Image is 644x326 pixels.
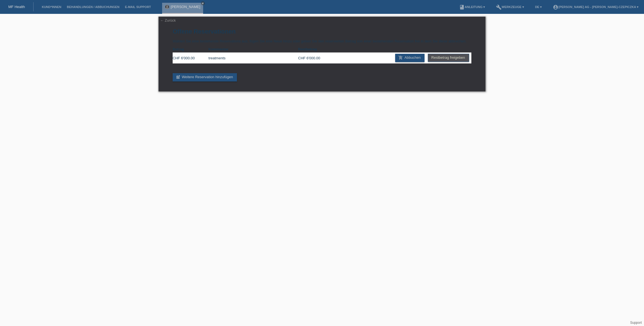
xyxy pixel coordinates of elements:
[173,53,208,63] td: CHF 6'000.00
[173,28,471,35] h1: Offene Reservationen
[173,73,237,81] a: post_addWeitere Reservation hinzufügen
[428,54,469,62] a: Restbetrag freigeben
[8,5,25,9] a: MF Health
[122,5,154,9] a: E-Mail Support
[298,46,334,53] th: Restbetrag
[553,4,558,10] i: account_circle
[208,53,298,63] td: treatments
[550,5,641,9] a: account_circle[PERSON_NAME] AG - [PERSON_NAME]-Czepiczka ▾
[201,2,204,5] i: close
[395,54,425,62] a: add_shopping_cartAbbuchen
[159,17,485,91] div: Wählen Sie eine bestehende Reservations aus, fügen Sie eine Neue hinzu oder geben Sie den reservi...
[630,321,642,325] a: Support
[171,5,200,9] a: [PERSON_NAME]
[39,5,64,9] a: Kund*innen
[532,5,545,9] a: DE ▾
[208,46,298,53] th: Kommentar
[459,4,465,10] i: book
[298,53,334,63] td: CHF 6'000.00
[398,55,403,60] i: add_shopping_cart
[496,4,502,10] i: build
[173,46,208,53] th: Betrag
[493,5,527,9] a: buildWerkzeuge ▾
[456,5,488,9] a: bookAnleitung ▾
[64,5,122,9] a: Behandlungen / Abbuchungen
[176,75,180,79] i: post_add
[160,18,176,22] a: ← Zurück
[201,1,205,5] a: close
